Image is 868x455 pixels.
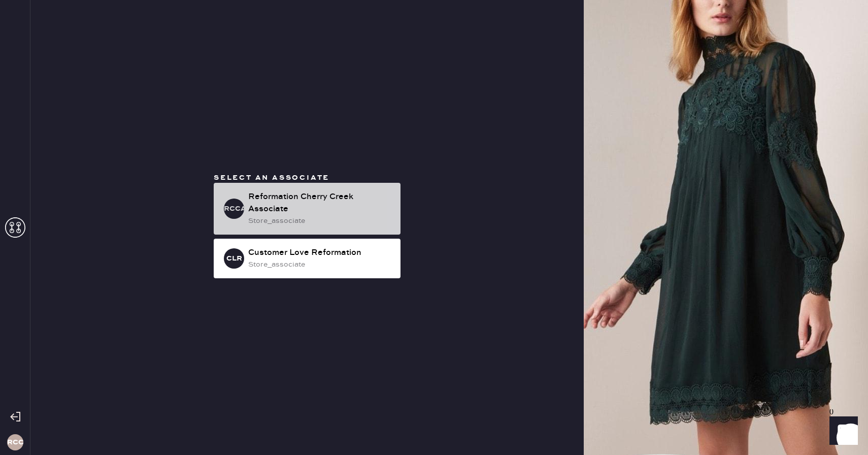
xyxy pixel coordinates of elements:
[248,215,392,226] div: store_associate
[820,409,863,453] iframe: Front Chat
[248,191,392,215] div: Reformation Cherry Creek Associate
[214,173,329,182] span: Select an associate
[226,255,242,262] h3: CLR
[224,205,244,212] h3: RCCA
[7,439,23,446] h3: RCC
[248,259,392,270] div: store_associate
[248,247,392,259] div: Customer Love Reformation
